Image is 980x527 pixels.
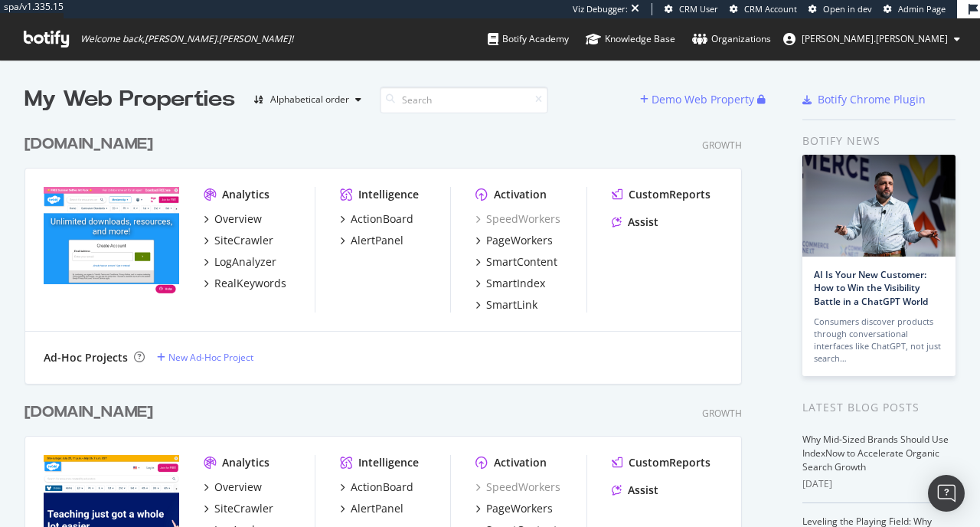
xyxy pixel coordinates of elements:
span: Welcome back, [PERSON_NAME].[PERSON_NAME] ! [80,33,293,45]
div: PageWorkers [486,501,553,516]
div: Overview [214,480,262,495]
div: Open Intercom Messenger [928,475,965,512]
a: LogAnalyzer [204,254,276,270]
div: Assist [628,483,658,498]
a: SpeedWorkers [475,211,560,227]
a: CustomReports [612,455,710,470]
a: New Ad-Hoc Project [157,351,253,364]
div: New Ad-Hoc Project [168,351,253,364]
div: SmartContent [486,254,557,270]
a: CRM Account [730,3,797,15]
div: SiteCrawler [214,233,273,248]
div: Botify Chrome Plugin [818,92,926,107]
a: PageWorkers [475,501,553,516]
a: Knowledge Base [586,18,675,60]
a: Botify Academy [488,18,569,60]
div: Botify Academy [488,31,569,47]
div: Growth [702,139,742,152]
button: [PERSON_NAME].[PERSON_NAME] [771,27,972,51]
div: CustomReports [629,187,710,202]
div: LogAnalyzer [214,254,276,270]
div: Growth [702,407,742,420]
div: Alphabetical order [270,95,349,104]
a: RealKeywords [204,276,286,291]
img: AI Is Your New Customer: How to Win the Visibility Battle in a ChatGPT World [802,155,955,257]
span: CRM Account [744,3,797,15]
div: Activation [494,455,547,470]
div: AlertPanel [351,501,403,516]
div: RealKeywords [214,276,286,291]
a: Botify Chrome Plugin [802,92,926,107]
a: [DOMAIN_NAME] [24,401,159,424]
div: Analytics [222,187,269,202]
a: PageWorkers [475,233,553,248]
a: Assist [612,214,658,230]
div: [DOMAIN_NAME] [24,401,153,424]
div: Overview [214,211,262,227]
div: AlertPanel [351,233,403,248]
div: SmartIndex [486,276,545,291]
span: Admin Page [898,3,946,15]
a: Admin Page [884,3,946,15]
div: Intelligence [358,455,419,470]
a: AlertPanel [340,233,403,248]
a: Open in dev [808,3,872,15]
div: SiteCrawler [214,501,273,516]
div: ActionBoard [351,211,413,227]
div: CustomReports [629,455,710,470]
div: Assist [628,214,658,230]
a: AI Is Your New Customer: How to Win the Visibility Battle in a ChatGPT World [814,268,928,307]
a: SmartLink [475,297,537,313]
div: Organizations [692,31,771,47]
div: My Web Properties [24,84,235,115]
a: ActionBoard [340,211,413,227]
a: SmartContent [475,254,557,270]
button: Alphabetical order [247,87,367,112]
div: Consumers discover products through conversational interfaces like ChatGPT, not just search… [814,316,944,365]
div: ActionBoard [351,480,413,495]
div: SmartLink [486,297,537,313]
div: Analytics [222,455,269,470]
a: SpeedWorkers [475,480,560,495]
div: Demo Web Property [652,92,754,107]
a: ActionBoard [340,480,413,495]
a: Demo Web Property [640,93,757,106]
a: Why Mid-Sized Brands Should Use IndexNow to Accelerate Organic Search Growth [802,433,949,473]
div: PageWorkers [486,233,553,248]
img: twinkl.co.uk [44,187,179,296]
div: Viz Debugger: [573,3,628,15]
div: Knowledge Base [586,31,675,47]
div: Botify news [802,133,955,149]
div: [DOMAIN_NAME] [24,133,153,155]
a: Overview [204,211,262,227]
span: jason.weddle [802,32,948,45]
span: Open in dev [823,3,872,15]
div: Activation [494,187,547,202]
a: Organizations [692,18,771,60]
a: SmartIndex [475,276,545,291]
div: Intelligence [358,187,419,202]
input: Search [380,87,548,113]
button: Demo Web Property [640,87,757,112]
div: [DATE] [802,477,955,491]
a: Overview [204,480,262,495]
div: Latest Blog Posts [802,399,955,416]
div: Ad-Hoc Projects [44,350,128,365]
span: CRM User [679,3,718,15]
a: [DOMAIN_NAME] [24,133,159,155]
a: Assist [612,483,658,498]
a: SiteCrawler [204,233,273,248]
a: CustomReports [612,187,710,202]
a: CRM User [665,3,718,15]
a: SiteCrawler [204,501,273,516]
a: AlertPanel [340,501,403,516]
